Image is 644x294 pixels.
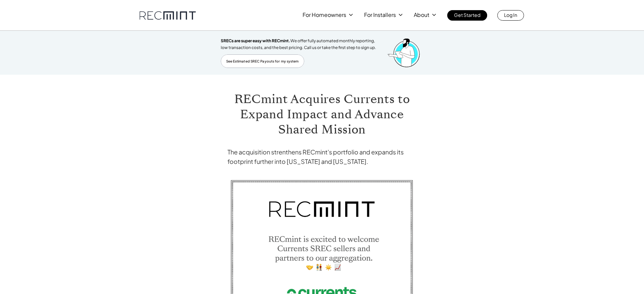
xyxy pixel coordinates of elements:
[364,10,396,20] p: For Installers
[226,58,299,64] p: See Estimated SREC Payouts for my system
[454,10,480,20] p: Get Started
[221,38,290,43] span: SRECs are super easy with RECmint.
[414,10,429,20] p: About
[221,54,304,68] a: See Estimated SREC Payouts for my system
[497,10,524,21] a: Log In
[303,10,346,20] p: For Homeowners
[221,38,380,51] p: We offer fully automated monthly reporting, low transaction costs, and the best pricing. Call us ...
[228,92,417,137] h1: RECmint Acquires Currents to Expand Impact and Advance Shared Mission
[504,10,517,20] p: Log In
[447,10,487,21] a: Get Started
[228,147,417,166] h4: The acquisition strenthens RECmint's portfolio and expands its footprint further into [US_STATE] ...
